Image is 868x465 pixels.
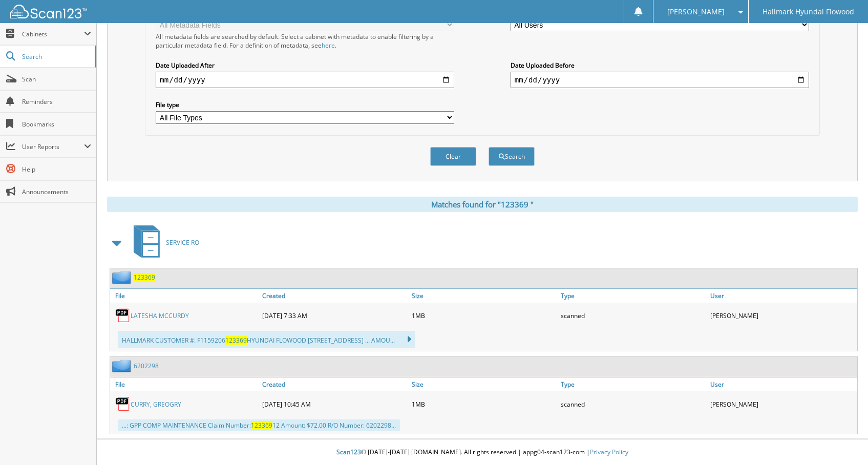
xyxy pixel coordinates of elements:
[708,305,857,326] div: [PERSON_NAME]
[558,305,708,326] div: scanned
[156,72,454,88] input: start
[134,362,159,370] a: 6202298
[156,32,454,50] div: All metadata fields are searched by default. Select a cabinet with metadata to enable filtering b...
[22,75,91,83] span: Scan
[22,97,91,106] span: Reminders
[336,448,361,456] span: Scan123
[131,311,189,320] a: LATESHA MCCURDY
[260,305,409,326] div: [DATE] 7:33 AM
[558,394,708,414] div: scanned
[22,187,91,196] span: Announcements
[115,308,131,323] img: PDF.png
[156,61,454,70] label: Date Uploaded After
[118,331,415,348] div: HALLMARK CUSTOMER #: F1159206 HYUNDAI FLOWOOD [STREET_ADDRESS] ... AMOU...
[409,305,559,326] div: 1MB
[708,289,857,303] a: User
[22,142,84,151] span: User Reports
[260,377,409,391] a: Created
[225,336,247,345] span: 123369
[112,271,134,284] img: folder2.png
[489,147,535,166] button: Search
[409,289,559,303] a: Size
[128,222,199,263] a: SERVICE RO
[118,419,400,431] div: ...: GPP COMP MAINTENANCE Claim Number: 12 Amount: $72.00 R/O Number: 6202298...
[134,273,155,282] a: 123369
[763,9,854,15] span: Hallmark Hyundai Flowood
[558,289,708,303] a: Type
[708,394,857,414] div: [PERSON_NAME]
[409,377,559,391] a: Size
[322,41,335,50] a: here
[817,416,868,465] iframe: Chat Widget
[558,377,708,391] a: Type
[22,30,84,38] span: Cabinets
[10,5,87,18] img: scan123-logo-white.svg
[22,120,91,129] span: Bookmarks
[166,238,199,247] span: S E R V I C E R O
[430,147,476,166] button: Clear
[134,273,155,282] span: 1 2 3 3 6 9
[97,440,868,465] div: © [DATE]-[DATE] [DOMAIN_NAME]. All rights reserved | appg04-scan123-com |
[260,289,409,303] a: Created
[110,377,260,391] a: File
[22,165,91,174] span: Help
[110,289,260,303] a: File
[22,52,90,61] span: Search
[251,421,272,430] span: 123369
[107,197,858,212] div: Matches found for "123369 "
[409,394,559,414] div: 1MB
[131,400,181,409] a: CURRY, GREOGRY
[511,61,809,70] label: Date Uploaded Before
[667,9,725,15] span: [PERSON_NAME]
[590,448,628,456] a: Privacy Policy
[708,377,857,391] a: User
[156,100,454,109] label: File type
[112,360,134,372] img: folder2.png
[511,72,809,88] input: end
[115,396,131,412] img: PDF.png
[260,394,409,414] div: [DATE] 10:45 AM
